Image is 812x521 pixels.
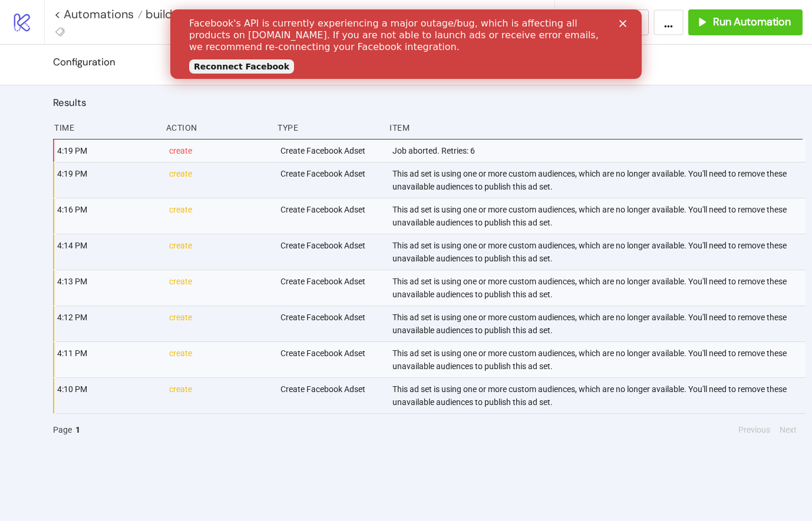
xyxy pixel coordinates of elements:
div: 4:14 PM [56,234,160,270]
a: < Automations [54,8,143,20]
div: This ad set is using one or more custom audiences, which are no longer available. You'll need to ... [391,198,806,234]
span: Run Automation [713,15,791,29]
div: create [168,378,272,413]
div: Create Facebook Adset [279,162,383,198]
button: Next [776,423,800,436]
div: This ad set is using one or more custom audiences, which are no longer available. You'll need to ... [391,162,806,198]
div: Create Facebook Adset [279,270,383,306]
div: Create Facebook Adset [279,234,383,270]
div: This ad set is using one or more custom audiences, which are no longer available. You'll need to ... [391,378,806,413]
div: Action [165,117,269,139]
button: Previous [735,423,774,436]
div: 4:13 PM [56,270,160,306]
h2: Results [53,95,803,110]
div: create [168,140,272,162]
iframe: Intercom live chat banner [170,9,642,79]
div: This ad set is using one or more custom audiences, which are no longer available. You'll need to ... [391,234,806,270]
div: 4:12 PM [56,306,160,341]
div: 4:16 PM [56,198,160,234]
div: Type [276,117,380,139]
h2: Configuration [53,54,803,69]
div: This ad set is using one or more custom audiences, which are no longer available. You'll need to ... [391,342,806,377]
div: Create Facebook Adset [279,198,383,234]
div: create [168,234,272,270]
div: create [168,198,272,234]
button: Run Automation [688,9,803,35]
div: create [168,306,272,341]
a: builders [143,8,198,20]
div: create [168,270,272,306]
div: Create Facebook Adset [279,342,383,377]
div: Create Facebook Adset [279,140,383,162]
button: ... [653,9,684,35]
div: Close [449,11,461,18]
div: create [168,342,272,377]
div: Job aborted. Retries: 6 [391,140,806,162]
div: 4:19 PM [56,140,160,162]
div: 4:11 PM [56,342,160,377]
div: create [168,162,272,198]
div: Item [388,117,803,139]
div: This ad set is using one or more custom audiences, which are no longer available. You'll need to ... [391,306,806,341]
span: Page [53,423,72,436]
div: Time [53,117,157,139]
span: builders [143,6,189,22]
div: Create Facebook Adset [279,378,383,413]
div: 4:19 PM [56,162,160,198]
div: This ad set is using one or more custom audiences, which are no longer available. You'll need to ... [391,270,806,306]
div: Create Facebook Adset [279,306,383,341]
button: 1 [72,423,84,436]
div: 4:10 PM [56,378,160,413]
